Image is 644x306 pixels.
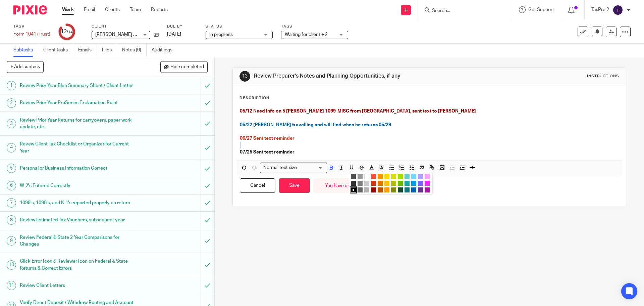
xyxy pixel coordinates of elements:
h1: Review Preparer's Notes and Planning Opportunities, if any [254,73,444,80]
div: Compact color picker [349,172,433,194]
li: color:#FA28FF [425,181,430,186]
li: color:#194D33 [398,187,403,192]
li: color:#666666 [358,187,363,192]
li: color:#009CE0 [411,181,416,186]
li: color:#808080 [358,181,363,186]
li: color:#E27300 [378,181,383,186]
div: 4 [7,143,16,152]
li: color:#FDA1FF [425,174,430,179]
div: 13 [239,71,250,82]
input: Search [431,8,492,14]
div: 12 [61,28,73,36]
li: color:#C45100 [378,187,383,192]
input: Search for option [299,164,323,171]
li: color:#73D8FF [411,174,416,179]
a: Work [62,6,74,13]
span: Normal text size [262,164,298,171]
a: Files [102,44,117,57]
li: color:#333333 [351,181,356,186]
button: Save [279,178,310,193]
strong: 07/25 Sent text reminder [240,150,294,155]
li: color:#A4DD00 [398,174,403,179]
div: Search for option [260,163,327,173]
span: In progress [209,32,233,37]
li: color:#F44E3B [371,174,376,179]
h1: W-2's Entered Correctly [20,181,136,191]
label: Due by [167,24,197,29]
li: color:#68BC00 [398,181,403,186]
li: color:#7B64FF [418,181,423,186]
div: 9 [7,236,16,246]
span: 06/27 Sent text reminder [240,136,294,141]
li: color:#808900 [391,187,396,192]
label: Client [92,24,159,29]
span: [PERSON_NAME] Estate [95,32,147,37]
div: 6 [7,181,16,190]
li: color:#DBDF00 [391,174,396,179]
div: 1 [7,81,16,90]
a: Email [84,6,95,13]
span: 05/22 [PERSON_NAME] travelling and will find when he returns 05/29 [240,123,391,127]
li: color:#AB149E [425,187,430,192]
h1: Personal or Business Information Correct [20,163,136,173]
span: Get Support [528,7,554,12]
a: Emails [78,44,97,57]
li: color:#68CCCA [405,174,410,179]
div: You have unsaved changes [313,178,393,193]
p: Description [239,95,269,101]
li: color:#4D4D4D [351,174,356,179]
img: svg%3E [612,5,623,15]
a: Notes (0) [122,44,147,57]
span: 05/12 Need info on 5 [PERSON_NAME] 1099-MISC from [GEOGRAPHIC_DATA], sent text to [PERSON_NAME] [240,109,476,114]
li: color:#000000 [351,187,356,192]
button: Hide completed [160,61,208,73]
li: color:#0062B1 [411,187,416,192]
div: 3 [7,119,16,128]
h1: Review Prior Year ProSeries Exclamation Point [20,98,136,108]
h1: Review Prior Year Blue Summary Sheet / Client Letter [20,81,136,91]
li: color:#FFFFFF [364,174,369,179]
div: 5 [7,164,16,173]
li: color:#9F0500 [371,187,376,192]
li: color:#FB9E00 [384,187,389,192]
li: color:#B3B3B3 [364,187,369,192]
a: Audit logs [152,44,177,57]
a: Reports [151,6,168,13]
h1: Review Federal & State 2 Year Comparisons for Changes [20,232,136,250]
li: color:#FE9200 [378,174,383,179]
span: Waiting for client + 2 [285,32,328,37]
li: color:#FCC400 [384,181,389,186]
li: color:#AEA1FF [418,174,423,179]
button: Cancel [240,178,275,193]
div: Form 1041 (Trust) [13,31,50,38]
button: + Add subtask [7,61,44,73]
label: Tags [281,24,348,29]
label: Task [13,24,50,29]
img: Pixie [13,5,47,14]
div: Instructions [587,74,619,79]
li: color:#FCDC00 [384,174,389,179]
h1: Revew Client Tax Checklist or Organizer for Current Year [20,139,136,156]
h1: 1099's, 1098's, and K-1's reported properly on return [20,198,136,208]
div: 8 [7,215,16,225]
a: Team [130,6,141,13]
li: color:#D33115 [371,181,376,186]
span: Hide completed [170,64,204,70]
div: 7 [7,198,16,208]
small: /14 [67,30,73,34]
label: Status [206,24,273,29]
li: color:#B0BC00 [391,181,396,186]
h1: Review Prior Year Returns for carryovers, paper work update, etc. [20,115,136,132]
a: Clients [105,6,120,13]
li: color:#CCCCCC [364,181,369,186]
div: 10 [7,260,16,270]
li: color:#653294 [418,187,423,192]
span: [DATE] [167,32,181,37]
h1: Review Client Letters [20,280,136,291]
h1: Click Error Icon & Reviewer Icon on Federal & State Returns & Correct Errors [20,256,136,273]
li: color:#16A5A5 [405,181,410,186]
a: Client tasks [43,44,73,57]
p: TaxPro 2 [591,6,609,13]
div: 2 [7,98,16,108]
div: 11 [7,281,16,290]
